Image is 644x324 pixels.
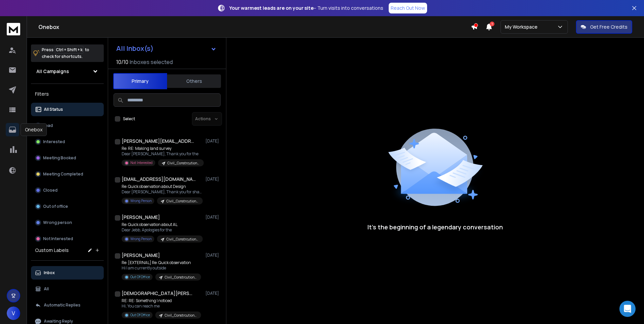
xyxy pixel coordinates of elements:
[43,171,83,177] p: Meeting Completed
[165,275,197,280] p: Civil_Constrcution_Project_Procurement
[122,184,202,189] p: Re: Quick observation about Design
[122,252,160,259] h1: [PERSON_NAME]
[122,227,202,233] p: Dear Jebb, Apologies for the
[122,265,201,271] p: Hi I am currently outside
[7,306,20,320] button: V
[44,319,73,324] p: Awaiting Reply
[229,5,383,11] p: – Turn visits into conversations
[130,313,150,318] p: Out Of Office
[31,184,104,197] button: Closed
[44,270,55,276] p: Inbox
[229,5,314,11] strong: Your warmest leads are on your site
[167,74,221,89] button: Others
[31,103,104,116] button: All Status
[122,138,196,144] h1: [PERSON_NAME][EMAIL_ADDRESS][DOMAIN_NAME]
[31,135,104,149] button: Interested
[43,155,76,161] p: Meeting Booked
[166,237,199,242] p: Civil_Constrcution_Project_Procurement
[116,45,154,52] h1: All Inbox(s)
[31,232,104,246] button: Not Interested
[31,151,104,165] button: Meeting Booked
[505,24,540,30] p: My Workspace
[31,216,104,229] button: Wrong person
[43,123,53,128] p: Lead
[205,176,221,182] p: [DATE]
[111,42,222,55] button: All Inbox(s)
[31,65,104,78] button: All Campaigns
[389,3,427,13] a: Reach Out Now
[130,58,173,66] h3: Inboxes selected
[116,58,128,66] span: 10 / 10
[31,266,104,280] button: Inbox
[31,89,104,99] h3: Filters
[43,204,68,209] p: Out of office
[122,260,201,265] p: Re: [EXTERNAL] Re: Quick observation
[122,290,196,297] h1: [DEMOGRAPHIC_DATA][PERSON_NAME]
[205,291,221,296] p: [DATE]
[122,298,201,303] p: RE: RE: Something I noticed
[123,116,135,122] label: Select
[31,298,104,312] button: Automatic Replies
[122,214,160,221] h1: [PERSON_NAME]
[42,46,89,60] p: Press to check for shortcuts.
[205,253,221,258] p: [DATE]
[113,73,167,89] button: Primary
[205,138,221,144] p: [DATE]
[122,176,196,183] h1: [EMAIL_ADDRESS][DOMAIN_NAME]
[43,139,65,144] p: Interested
[166,199,199,204] p: Civil_Constrcution_Project_Procurement
[122,222,202,227] p: Re: Quick observation about AL
[7,23,20,35] img: logo
[44,302,80,308] p: Automatic Replies
[167,161,200,166] p: Civil_Constrcution_Project_Procurement
[43,188,58,193] p: Closed
[619,301,636,317] div: Open Intercom Messenger
[122,146,202,151] p: Re: RE: Making land survey
[35,247,69,254] h3: Custom Labels
[576,20,632,34] button: Get Free Credits
[130,160,153,165] p: Not Interested
[130,274,150,280] p: Out Of Office
[165,313,197,318] p: Civil_Constrcution_Project_Procurement
[38,23,471,31] h1: Onebox
[43,236,73,241] p: Not Interested
[122,189,202,195] p: Dear [PERSON_NAME], Thank you for sharing
[44,107,63,112] p: All Status
[490,22,494,26] span: 1
[36,68,69,75] h1: All Campaigns
[130,236,152,241] p: Wrong Person
[205,215,221,220] p: [DATE]
[122,303,201,309] p: Hi, You can reach me
[590,24,627,30] p: Get Free Credits
[44,286,49,292] p: All
[55,46,84,54] span: Ctrl + Shift + k
[367,222,503,232] p: It’s the beginning of a legendary conversation
[31,119,104,132] button: Lead
[391,5,425,11] p: Reach Out Now
[43,220,72,225] p: Wrong person
[21,123,47,136] div: Onebox
[31,282,104,296] button: All
[130,198,152,203] p: Wrong Person
[31,200,104,213] button: Out of office
[122,151,202,157] p: Dear [PERSON_NAME], Thank you for the
[31,167,104,181] button: Meeting Completed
